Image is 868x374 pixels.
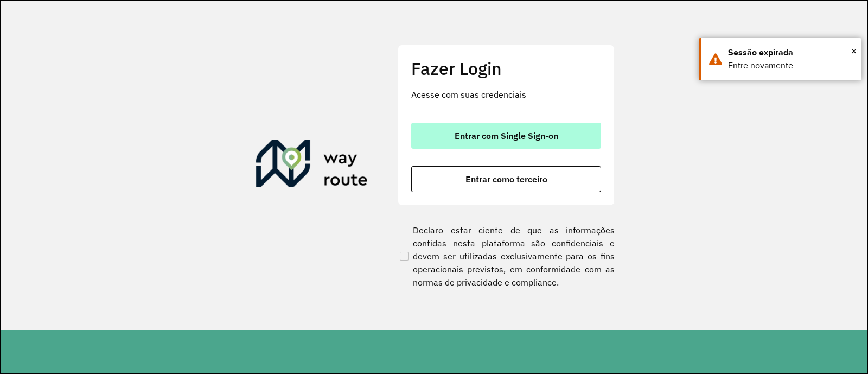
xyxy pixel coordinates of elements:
div: Entre novamente [728,59,853,72]
span: Entrar como terceiro [465,175,547,183]
button: button [411,166,601,192]
h2: Fazer Login [411,58,601,79]
button: Close [851,43,857,59]
div: Sessão expirada [728,46,853,59]
label: Declaro estar ciente de que as informações contidas nesta plataforma são confidenciais e devem se... [398,224,615,289]
p: Acesse com suas credenciais [411,88,601,101]
img: Roteirizador AmbevTech [256,140,368,192]
span: × [851,43,857,59]
button: button [411,123,601,149]
span: Entrar com Single Sign-on [455,131,558,140]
